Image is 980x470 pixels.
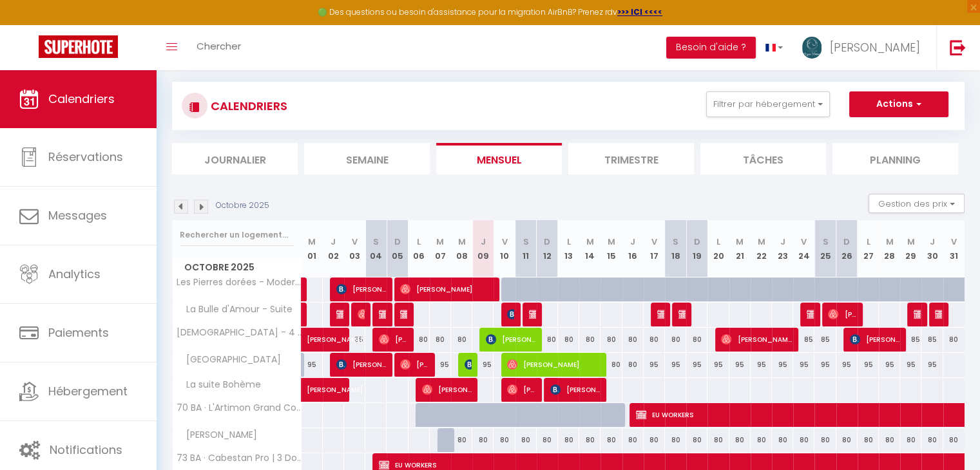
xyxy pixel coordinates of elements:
[921,220,943,277] th: 30
[48,383,128,399] span: Hébergement
[793,353,814,377] div: 95
[951,236,957,248] abbr: V
[600,328,622,352] div: 80
[48,324,109,341] span: Paiements
[644,328,665,352] div: 80
[828,302,856,326] span: [PERSON_NAME]
[729,428,751,452] div: 80
[523,236,529,248] abbr: S
[832,143,958,174] li: Planning
[379,302,386,326] span: [PERSON_NAME]
[657,302,664,326] span: [PERSON_NAME]
[843,236,850,248] abbr: D
[921,428,943,452] div: 80
[943,428,965,452] div: 80
[39,35,118,58] img: Super Booking
[780,236,785,248] abbr: J
[304,143,430,174] li: Semaine
[736,236,744,248] abbr: M
[707,353,729,377] div: 95
[481,236,486,248] abbr: J
[665,428,686,452] div: 80
[436,143,562,174] li: Mensuel
[48,91,115,107] span: Calendriers
[622,353,644,377] div: 80
[48,149,123,165] span: Réservations
[822,236,828,248] abbr: S
[175,403,303,413] span: 70 BA · L'Artimon Grand Confort - 4 chambres
[686,353,707,377] div: 95
[323,220,344,277] th: 02
[772,353,793,377] div: 95
[302,328,323,352] a: [PERSON_NAME]
[622,328,644,352] div: 80
[622,428,644,452] div: 80
[686,328,707,352] div: 80
[180,223,294,247] input: Rechercher un logement...
[793,428,814,452] div: 80
[858,428,879,452] div: 80
[665,353,686,377] div: 95
[644,353,665,377] div: 95
[307,321,366,345] span: [PERSON_NAME]
[729,220,751,277] th: 21
[921,328,943,352] div: 85
[793,220,814,277] th: 24
[886,236,894,248] abbr: M
[472,428,494,452] div: 80
[665,220,686,277] th: 18
[751,428,772,452] div: 80
[408,220,430,277] th: 06
[400,352,428,377] span: [PERSON_NAME]
[207,91,287,120] h3: CALENDRIERS
[430,328,451,352] div: 80
[686,428,707,452] div: 80
[48,207,107,223] span: Messages
[950,39,966,55] img: logout
[430,353,451,377] div: 95
[537,328,558,352] div: 80
[417,236,421,248] abbr: L
[507,302,514,326] span: [PERSON_NAME]
[617,6,662,17] a: >>> ICI <<<<
[336,352,386,377] span: [PERSON_NAME]
[507,352,599,377] span: [PERSON_NAME]
[307,371,366,395] span: [PERSON_NAME]
[175,328,303,337] span: [DEMOGRAPHIC_DATA] - 4 personnes
[451,220,472,277] th: 08
[472,220,494,277] th: 09
[197,39,241,53] span: Chercher
[751,220,772,277] th: 22
[344,220,365,277] th: 03
[458,236,466,248] abbr: M
[935,302,942,326] span: [PERSON_NAME]
[394,236,401,248] abbr: D
[558,328,579,352] div: 80
[836,353,858,377] div: 95
[751,353,772,377] div: 95
[579,428,600,452] div: 80
[900,428,921,452] div: 80
[772,220,793,277] th: 23
[866,236,870,248] abbr: L
[558,428,579,452] div: 80
[472,353,494,377] div: 95
[943,328,965,352] div: 80
[175,428,260,442] span: [PERSON_NAME]
[686,220,707,277] th: 19
[175,303,296,317] span: La Bulle d'Amour - Suite
[721,327,792,352] span: [PERSON_NAME]
[830,39,920,55] span: [PERSON_NAME]
[630,236,635,248] abbr: J
[172,143,298,174] li: Journalier
[900,220,921,277] th: 29
[678,302,686,326] span: [PERSON_NAME]
[729,353,751,377] div: 95
[772,428,793,452] div: 80
[451,328,472,352] div: 80
[529,302,536,326] span: [PERSON_NAME]
[494,428,515,452] div: 80
[801,236,807,248] abbr: V
[651,236,657,248] abbr: V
